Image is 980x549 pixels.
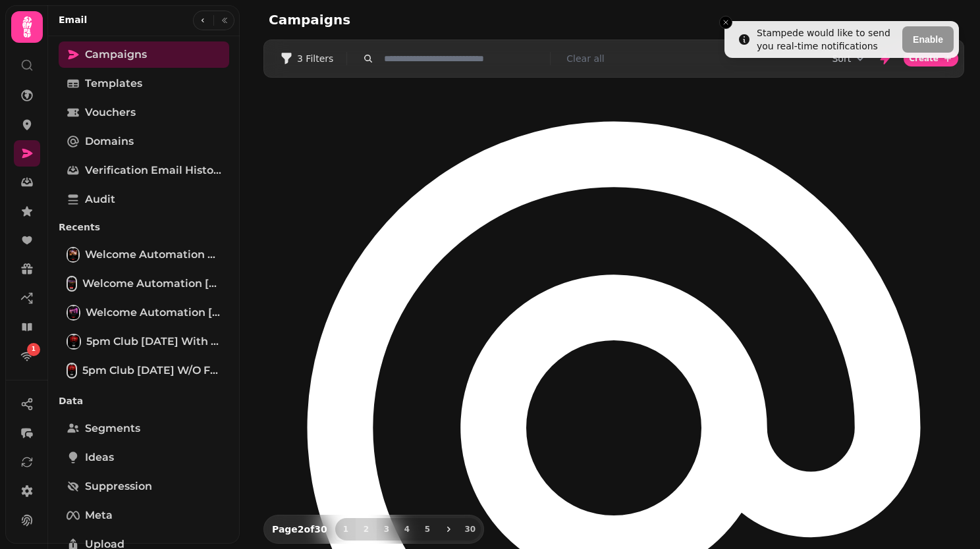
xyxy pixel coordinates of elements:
span: Templates [85,76,142,91]
img: Welcome Automation The Gate [68,248,78,261]
a: 5pm Club 30th August With Food5pm Club [DATE] With Food [59,328,229,355]
h2: Email [59,13,87,26]
nav: Pagination [335,518,481,540]
span: 5pm Club [DATE] With Food [86,334,221,350]
a: 5pm Club 30th August W/O Food, Ber, Ire or ML75pm Club [DATE] W/O Food, Ber, Ire or ML7 [59,357,229,384]
span: 5pm Club [DATE] W/O Food, Ber, Ire or ML7 [82,363,221,379]
span: Audit [85,192,115,207]
a: 1 [14,343,40,369]
button: Clear all [566,52,604,65]
span: 30 [465,525,476,533]
span: 5 [422,525,433,533]
a: Segments [59,415,229,442]
span: Vouchers [85,105,136,120]
span: 4 [402,525,412,533]
a: Domains [59,128,229,155]
img: Welcome Automation Dec 24 [68,306,79,319]
span: Meta [85,508,113,523]
span: Suppression [85,479,152,494]
span: 1 [340,525,351,533]
p: Page 2 of 30 [267,523,333,536]
button: Enable [902,26,954,53]
button: 4 [396,518,418,540]
p: Data [59,389,229,413]
span: Domains [85,134,134,149]
button: Create [904,51,958,66]
a: Meta [59,502,229,529]
span: Segments [85,421,140,436]
button: Sort [832,52,867,65]
span: Welcome Automation The Gate [85,247,221,263]
a: Suppression [59,473,229,500]
button: 5 [417,518,438,540]
span: 3 Filters [297,54,333,63]
button: 3 Filters [269,48,344,69]
img: 5pm Club 30th August W/O Food, Ber, Ire or ML7 [68,364,76,377]
span: 3 [381,525,392,533]
a: Welcome Automation The GateWelcome Automation The Gate [59,242,229,268]
a: Campaigns [59,41,229,68]
span: Create [909,55,939,63]
p: Recents [59,215,229,239]
span: 1 [32,345,36,354]
span: Ideas [85,450,114,465]
img: 5pm Club 30th August With Food [68,335,80,348]
a: Vouchers [59,99,229,126]
button: 30 [460,518,481,540]
div: Stampede would like to send you real-time notifications [757,26,897,53]
button: next [437,518,460,540]
a: Verification email history [59,157,229,184]
span: 2 [361,525,371,533]
span: Welcome Automation [GEOGRAPHIC_DATA] [82,276,221,292]
a: Audit [59,186,229,213]
span: Verification email history [85,163,221,178]
span: Campaigns [85,47,147,63]
a: Ideas [59,444,229,471]
a: Templates [59,70,229,97]
button: 3 [376,518,397,540]
button: 1 [335,518,356,540]
img: Welcome Automation Ireland [68,277,76,290]
span: Welcome Automation [DATE] [86,305,221,321]
button: Close toast [719,16,732,29]
button: 2 [356,518,377,540]
a: Welcome Automation IrelandWelcome Automation [GEOGRAPHIC_DATA] [59,271,229,297]
h2: Campaigns [269,11,522,29]
a: Welcome Automation Dec 24Welcome Automation [DATE] [59,300,229,326]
